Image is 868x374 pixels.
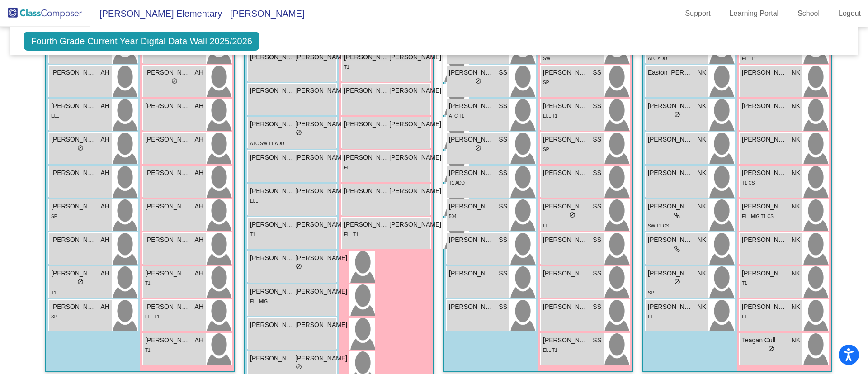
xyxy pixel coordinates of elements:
[648,168,693,178] span: [PERSON_NAME]
[543,147,549,152] span: SP
[475,78,481,84] span: do_not_disturb_alt
[145,68,190,77] span: [PERSON_NAME]
[344,232,359,237] span: ELL T1
[449,202,494,211] span: [PERSON_NAME] [PERSON_NAME]
[250,141,284,146] span: ATC SW T1 ADD
[648,314,656,319] span: ELL
[389,86,441,95] span: [PERSON_NAME]
[195,302,203,312] span: AH
[742,56,756,61] span: ELL T1
[51,314,57,319] span: SP
[51,290,57,295] span: T1
[648,269,693,278] span: [PERSON_NAME]
[449,101,494,111] span: [PERSON_NAME] [PERSON_NAME]
[145,202,190,211] span: [PERSON_NAME]
[51,114,59,118] span: ELL
[449,302,494,312] span: [PERSON_NAME]
[101,202,109,211] span: AH
[674,111,680,118] span: do_not_disturb_alt
[499,302,507,312] span: SS
[792,302,800,312] span: NK
[344,186,389,196] span: [PERSON_NAME]
[742,135,787,144] span: [PERSON_NAME]
[51,68,96,77] span: [PERSON_NAME]
[499,168,507,178] span: SS
[449,269,494,278] span: [PERSON_NAME]
[195,135,203,144] span: AH
[543,302,588,312] span: [PERSON_NAME]
[344,65,349,70] span: T1
[145,269,190,278] span: [PERSON_NAME]
[648,202,693,211] span: [PERSON_NAME]
[449,168,494,178] span: [PERSON_NAME]
[250,354,295,363] span: [PERSON_NAME]
[51,235,96,245] span: [PERSON_NAME]
[250,232,255,237] span: T1
[101,68,109,77] span: AH
[250,153,295,162] span: [PERSON_NAME]
[569,212,576,218] span: do_not_disturb_alt
[51,202,96,211] span: [PERSON_NAME]
[648,68,693,77] span: Easton [PERSON_NAME]
[295,220,347,229] span: [PERSON_NAME]
[449,135,494,144] span: [PERSON_NAME]
[742,168,787,178] span: [PERSON_NAME]
[499,235,507,245] span: SS
[344,220,389,229] span: [PERSON_NAME]
[593,202,601,211] span: SS
[698,202,706,211] span: NK
[195,168,203,178] span: AH
[344,86,389,95] span: [PERSON_NAME]
[792,202,800,211] span: NK
[51,168,96,178] span: [PERSON_NAME]
[344,52,389,62] span: [PERSON_NAME]
[389,52,441,62] span: [PERSON_NAME]
[831,6,868,21] a: Logout
[389,220,441,229] span: [PERSON_NAME]
[593,135,601,144] span: SS
[295,119,347,129] span: [PERSON_NAME]
[389,119,441,129] span: [PERSON_NAME]
[195,202,203,211] span: AH
[250,253,295,263] span: [PERSON_NAME]
[77,145,84,151] span: do_not_disturb_alt
[195,235,203,245] span: AH
[742,314,750,319] span: ELL
[449,68,494,77] span: [PERSON_NAME]
[792,168,800,178] span: NK
[792,235,800,245] span: NK
[593,336,601,345] span: SS
[296,129,302,136] span: do_not_disturb_alt
[742,336,787,345] span: Teagan Cull
[145,101,190,111] span: [PERSON_NAME]
[449,214,457,219] span: 504
[543,223,551,228] span: ELL
[250,52,295,62] span: [PERSON_NAME]
[195,101,203,111] span: AH
[250,186,295,196] span: [PERSON_NAME][GEOGRAPHIC_DATA]
[790,6,827,21] a: School
[543,202,588,211] span: [PERSON_NAME]
[195,68,203,77] span: AH
[648,101,693,111] span: [PERSON_NAME]
[698,235,706,245] span: NK
[250,220,295,229] span: [PERSON_NAME]
[698,101,706,111] span: NK
[674,279,680,285] span: do_not_disturb_alt
[389,153,441,162] span: [PERSON_NAME]
[171,78,178,84] span: do_not_disturb_alt
[742,68,787,77] span: [PERSON_NAME]
[698,168,706,178] span: NK
[499,269,507,278] span: SS
[648,302,693,312] span: [PERSON_NAME]
[543,101,588,111] span: [PERSON_NAME]
[648,56,667,61] span: ATC ADD
[51,135,96,144] span: [PERSON_NAME]
[698,68,706,77] span: NK
[51,214,57,219] span: SP
[543,56,550,61] span: SW
[195,336,203,345] span: AH
[295,86,347,95] span: [PERSON_NAME]
[101,135,109,144] span: AH
[101,168,109,178] span: AH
